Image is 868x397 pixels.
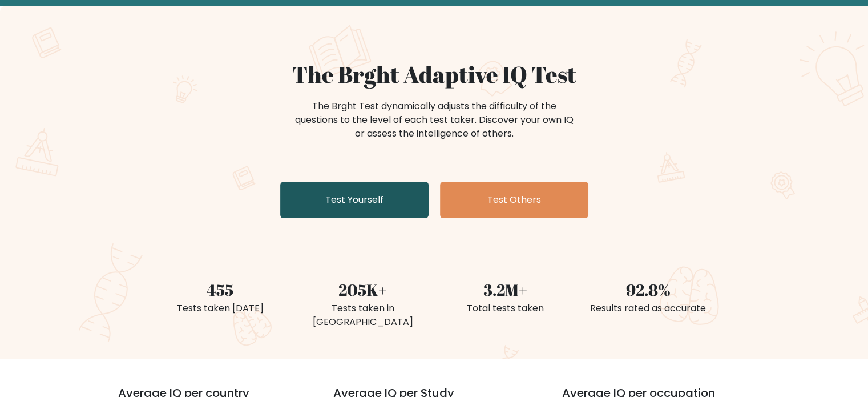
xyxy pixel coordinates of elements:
[156,302,285,315] div: Tests taken [DATE]
[292,99,577,141] div: The Brght Test dynamically adjusts the difficulty of the questions to the level of each test take...
[156,61,713,88] h1: The Brght Adaptive IQ Test
[441,278,570,302] div: 3.2M+
[584,302,713,315] div: Results rated as accurate
[298,302,427,329] div: Tests taken in [GEOGRAPHIC_DATA]
[441,302,570,315] div: Total tests taken
[156,278,285,302] div: 455
[280,182,429,218] a: Test Yourself
[440,182,588,218] a: Test Others
[584,278,713,302] div: 92.8%
[298,278,427,302] div: 205K+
